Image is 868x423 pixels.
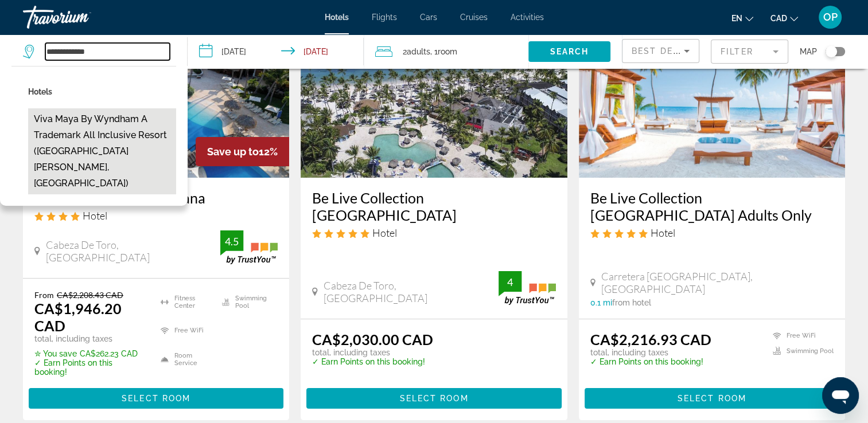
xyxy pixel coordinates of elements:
[28,84,176,100] p: Hotels
[767,346,834,356] li: Swimming Pool
[585,391,839,404] a: Select Room
[46,238,221,264] span: Cabeza De Toro, [GEOGRAPHIC_DATA]
[438,47,457,56] span: Room
[528,41,610,62] button: Search
[207,146,259,158] span: Save up to
[312,189,555,224] a: Be Live Collection [GEOGRAPHIC_DATA]
[220,234,243,248] div: 4.5
[220,230,278,264] img: trustyou-badge.svg
[312,348,433,357] p: total, including taxes
[601,270,834,295] span: Carretera [GEOGRAPHIC_DATA], [GEOGRAPHIC_DATA]
[306,391,561,404] a: Select Room
[34,290,54,300] span: From
[823,11,838,23] span: OP
[822,377,859,414] iframe: Button to launch messaging window
[678,394,746,403] span: Select Room
[711,39,788,64] button: Filter
[196,137,289,166] div: 12%
[34,349,146,358] p: CA$262.23 CAD
[590,331,711,348] ins: CA$2,216.93 CAD
[364,34,528,69] button: Travelers: 2 adults, 0 children
[372,226,397,239] span: Hotel
[815,5,845,29] button: User Menu
[767,331,834,340] li: Free WiFi
[312,226,555,239] div: 5 star Hotel
[499,275,521,289] div: 4
[800,44,817,60] span: Map
[511,13,544,22] a: Activities
[590,357,711,366] p: ✓ Earn Points on this booking!
[312,357,433,366] p: ✓ Earn Points on this booking!
[651,226,675,239] span: Hotel
[34,358,146,377] p: ✓ Earn Points on this booking!
[28,108,176,194] button: Viva Maya by Wyndham A Trademark All Inclusive Resort ([GEOGRAPHIC_DATA][PERSON_NAME], [GEOGRAPHI...
[407,47,430,56] span: Adults
[122,394,190,403] span: Select Room
[34,209,278,222] div: 4 star Hotel
[57,290,123,300] del: CA$2,208.43 CAD
[155,319,216,342] li: Free WiFi
[731,14,742,23] span: en
[430,44,457,60] span: , 1
[420,13,437,22] a: Cars
[29,391,283,404] a: Select Room
[399,394,468,403] span: Select Room
[499,271,556,305] img: trustyou-badge.svg
[731,10,753,26] button: Change language
[550,47,589,56] span: Search
[155,290,216,313] li: Fitness Center
[83,209,107,222] span: Hotel
[817,46,845,57] button: Toggle map
[590,226,834,239] div: 5 star Hotel
[403,44,430,60] span: 2
[34,300,122,334] ins: CA$1,946.20 CAD
[216,290,278,313] li: Swimming Pool
[23,2,138,32] a: Travorium
[29,388,283,409] button: Select Room
[34,334,146,343] p: total, including taxes
[590,298,612,307] span: 0.1 mi
[34,349,77,358] span: ✮ You save
[770,10,798,26] button: Change currency
[306,388,561,409] button: Select Room
[460,13,488,22] a: Cruises
[590,189,834,224] a: Be Live Collection [GEOGRAPHIC_DATA] Adults Only
[312,331,433,348] ins: CA$2,030.00 CAD
[632,46,691,56] span: Best Deals
[770,14,787,23] span: CAD
[155,348,216,371] li: Room Service
[632,44,690,58] mat-select: Sort by
[325,13,349,22] a: Hotels
[372,13,397,22] a: Flights
[188,34,364,69] button: Check-in date: Sep 18, 2025 Check-out date: Sep 25, 2025
[585,388,839,409] button: Select Room
[324,279,499,304] span: Cabeza De Toro, [GEOGRAPHIC_DATA]
[612,298,651,307] span: from hotel
[590,348,711,357] p: total, including taxes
